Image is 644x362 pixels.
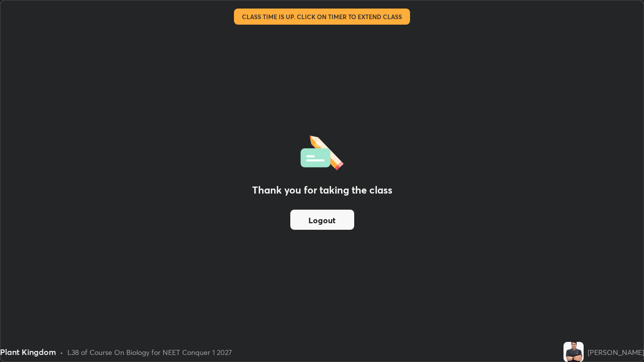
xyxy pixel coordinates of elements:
[588,347,644,357] div: [PERSON_NAME]
[300,132,344,170] img: offlineFeedback.1438e8b3.svg
[290,210,354,230] button: Logout
[563,342,584,362] img: 364720b0a7814bb496f4b8cab5382653.jpg
[252,183,392,198] h2: Thank you for taking the class
[60,347,63,357] div: •
[67,347,232,357] div: L38 of Course On Biology for NEET Conquer 1 2027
